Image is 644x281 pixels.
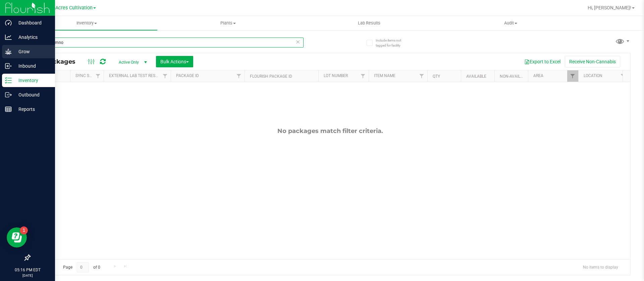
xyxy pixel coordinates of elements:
[158,20,298,26] span: Plants
[5,34,12,41] inline-svg: Analytics
[5,77,12,84] inline-svg: Inventory
[250,74,292,79] a: Flourish Package ID
[376,38,409,48] span: Include items not tagged for facility
[299,16,440,30] a: Lab Results
[520,56,565,67] button: Export to Excel
[296,38,300,46] span: Clear
[16,16,157,30] a: Inventory
[567,70,578,82] a: Filter
[20,226,28,234] iframe: Resource center unread badge
[30,38,304,48] input: Search Package ID, Item Name, SKU, Lot or Part Number...
[3,273,52,278] p: [DATE]
[5,19,12,26] inline-svg: Dashboard
[433,74,440,79] a: Qty
[565,56,620,67] button: Receive Non-Cannabis
[160,59,189,64] span: Bulk Actions
[584,73,602,78] a: Location
[440,16,581,30] a: Audit
[349,20,389,26] span: Lab Results
[57,262,106,273] span: Page of 0
[3,267,52,273] p: 05:16 PM EDT
[156,56,193,67] button: Bulk Actions
[324,73,348,78] a: Lot Number
[75,73,101,78] a: Sync Status
[588,5,631,10] span: Hi, [PERSON_NAME]!
[41,5,93,11] span: Green Acres Cultivation
[440,20,581,26] span: Audit
[12,76,52,84] p: Inventory
[160,70,171,82] a: Filter
[109,73,162,78] a: External Lab Test Result
[16,20,157,26] span: Inventory
[374,73,395,78] a: Item Name
[12,91,52,99] p: Outbound
[500,74,530,79] a: Non-Available
[12,19,52,27] p: Dashboard
[12,105,52,113] p: Reports
[176,73,199,78] a: Package ID
[416,70,427,82] a: Filter
[157,16,299,30] a: Plants
[12,48,52,56] p: Grow
[35,58,82,65] span: All Packages
[5,106,12,113] inline-svg: Reports
[578,262,624,272] span: No items to display
[358,70,369,82] a: Filter
[5,91,12,98] inline-svg: Outbound
[93,70,104,82] a: Filter
[5,63,12,69] inline-svg: Inbound
[533,73,543,78] a: Area
[233,70,245,82] a: Filter
[466,74,486,79] a: Available
[30,127,630,135] div: No packages match filter criteria.
[12,62,52,70] p: Inbound
[618,70,629,82] a: Filter
[7,227,27,248] iframe: Resource center
[5,48,12,55] inline-svg: Grow
[12,33,52,41] p: Analytics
